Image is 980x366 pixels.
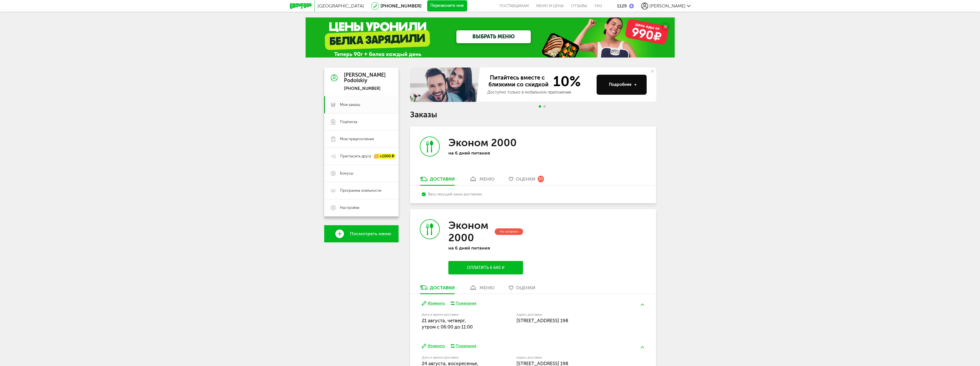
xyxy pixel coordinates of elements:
[466,284,497,294] a: меню
[451,301,477,306] button: Пожелания
[422,343,445,349] button: Изменить
[539,105,541,108] span: Go to slide 1
[448,261,523,274] button: Оплатить 6 640 ₽
[495,228,523,235] div: Не оплачен
[344,72,386,84] div: [PERSON_NAME] Podolskiy
[410,68,482,102] img: family-banner.579af9d.jpg
[340,102,360,107] span: Мои заказы
[641,304,644,306] img: arrow-up-green.5eb5f82.svg
[597,75,647,95] button: Подробнее
[350,231,391,236] span: Посмотреть меню
[381,3,421,9] a: [PHONE_NUMBER]
[609,82,637,88] div: Подробнее
[374,154,396,159] div: +1000 ₽
[340,205,359,210] span: Настройки
[324,148,399,165] a: Пригласить друга +1000 ₽
[516,176,535,182] span: Оценки
[538,176,544,182] div: 20
[641,346,644,348] img: arrow-up-green.5eb5f82.svg
[448,136,517,149] h3: Эконом 2000
[617,3,627,9] div: 1129
[448,219,493,244] h3: Эконом 2000
[451,343,477,349] button: Пожелания
[487,90,592,95] div: Доступно только в мобильном приложении
[344,86,386,91] div: [PHONE_NUMBER]
[324,225,399,242] a: Посмотреть меню
[466,176,497,185] a: меню
[417,284,458,294] a: Доставки
[422,301,445,306] button: Изменить
[324,199,399,216] a: Настройки
[324,96,399,113] a: Мои заказы
[456,30,531,43] a: ВЫБРАТЬ МЕНЮ
[456,343,476,349] div: Пожелания
[430,176,455,182] div: Доставки
[324,113,399,130] a: Подписка
[422,192,644,196] div: Весь текущий заказ доставлен.
[340,188,381,193] span: Программа лояльности
[448,245,523,251] p: на 6 дней питания
[516,318,568,323] span: [STREET_ADDRESS] 198
[506,284,538,294] a: Оценки
[516,356,623,359] label: Адрес доставки
[324,182,399,199] a: Программа лояльности
[340,154,371,159] span: Пригласить друга
[417,176,458,185] a: Доставки
[506,176,547,185] a: Оценки 20
[480,285,494,290] div: меню
[324,165,399,182] a: Бонусы
[422,313,487,316] label: Дата и время доставки
[543,105,546,108] span: Go to slide 2
[650,3,686,9] span: [PERSON_NAME]
[318,3,364,9] span: [GEOGRAPHIC_DATA]
[410,111,656,118] h1: Заказы
[340,171,353,176] span: Бонусы
[427,0,467,12] button: Перезвоните мне
[340,136,374,142] span: Мои предпочтения
[422,318,473,329] span: 21 августа, четверг, утром c 06:00 до 11:00
[550,74,581,88] span: 10%
[487,74,550,88] span: Питайтесь вместе с близкими со скидкой
[430,285,455,290] div: Доставки
[516,285,535,290] span: Оценки
[448,150,523,156] p: на 6 дней питания
[480,176,494,182] div: меню
[340,119,357,124] span: Подписка
[456,301,476,306] div: Пожелания
[324,130,399,148] a: Мои предпочтения
[629,4,634,8] img: bonus_b.cdccf46.png
[516,313,623,316] label: Адрес доставки
[422,356,487,359] label: Дата и время доставки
